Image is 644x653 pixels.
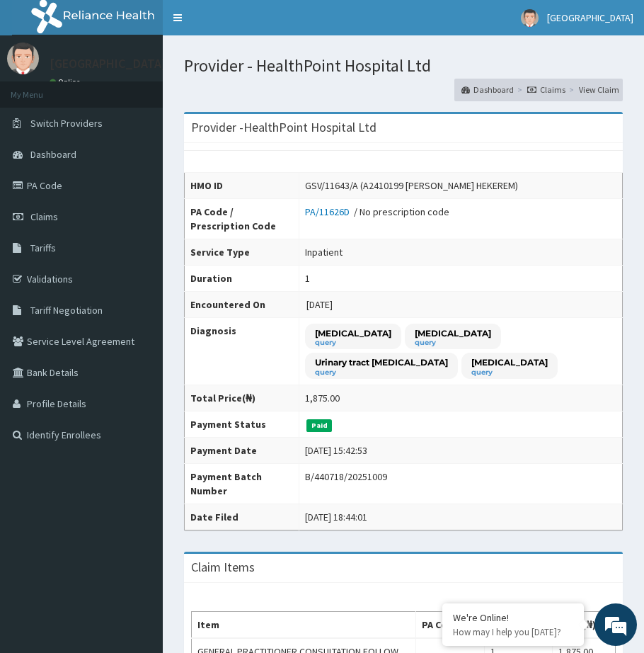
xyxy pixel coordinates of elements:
th: Item [192,612,416,639]
div: We're Online! [453,611,573,624]
span: Tariff Negotiation [30,304,103,317]
th: Price(₦) [553,612,616,639]
div: GSV/11643/A (A2410199 [PERSON_NAME] HEKEREM) [305,178,518,193]
h3: Claim Items [191,561,255,574]
th: Diagnosis [185,317,299,385]
div: [DATE] 18:44:01 [305,510,367,524]
p: [MEDICAL_DATA] [471,356,548,368]
small: query [415,339,491,346]
small: query [315,339,391,346]
a: PA/11626D [305,205,354,218]
a: Dashboard [461,84,514,96]
span: Switch Providers [30,117,103,130]
p: Urinary tract [MEDICAL_DATA] [315,356,448,368]
th: Service Type [185,239,299,265]
div: 1 [305,271,310,285]
span: Tariffs [30,242,56,254]
p: [MEDICAL_DATA] [415,327,491,339]
th: Date Filed [185,504,299,530]
th: Encountered On [185,291,299,317]
small: query [471,369,548,376]
span: Paid [306,419,332,432]
p: [GEOGRAPHIC_DATA] [50,57,166,70]
a: Online [50,77,84,87]
small: query [315,369,448,376]
div: B/440718/20251009 [305,470,387,484]
th: Duration [185,265,299,291]
a: View Claim [579,84,619,96]
span: [GEOGRAPHIC_DATA] [547,11,633,24]
h3: Provider - HealthPoint Hospital Ltd [191,121,376,134]
th: Payment Batch Number [185,464,299,504]
h1: Provider - HealthPoint Hospital Ltd [184,57,623,75]
div: Inpatient [305,245,343,259]
span: Dashboard [30,148,76,161]
th: Payment Date [185,438,299,464]
div: [DATE] 15:42:53 [305,443,367,458]
th: Payment Status [185,411,299,438]
div: 1,875.00 [305,391,340,405]
a: Claims [527,84,565,96]
p: How may I help you today? [453,626,573,638]
p: [MEDICAL_DATA] [315,327,391,339]
th: PA Code / Prescription Code [185,198,299,239]
th: Total Price(₦) [185,385,299,411]
span: [DATE] [306,298,333,311]
th: PA Codes [415,612,485,639]
img: User Image [7,42,39,74]
span: Claims [30,210,58,223]
div: / No prescription code [305,205,449,219]
img: User Image [521,9,539,27]
th: HMO ID [185,172,299,198]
